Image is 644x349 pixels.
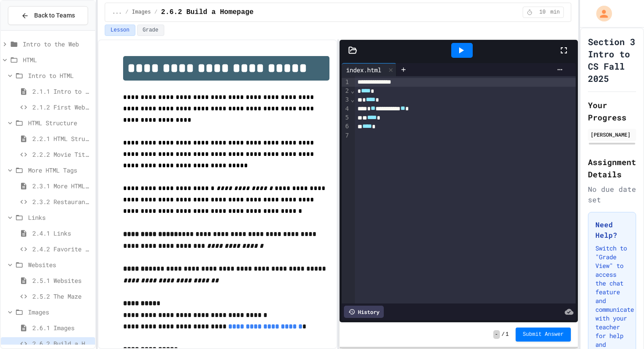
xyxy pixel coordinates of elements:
[28,166,92,175] span: More HTML Tags
[137,25,164,36] button: Grade
[32,229,92,238] span: 2.4.1 Links
[8,6,88,25] button: Back to Teams
[28,213,92,222] span: Links
[342,105,350,113] div: 4
[344,306,384,318] div: History
[588,99,636,123] h2: Your Progress
[506,331,509,338] span: 1
[350,87,355,94] span: Fold line
[523,331,564,338] span: Submit Answer
[32,181,92,190] span: 2.3.1 More HTML Tags
[342,65,386,74] div: index.html
[28,307,92,317] span: Images
[34,11,75,20] span: Back to Teams
[516,328,571,342] button: Submit Answer
[132,9,151,16] span: Images
[591,130,633,138] div: [PERSON_NAME]
[32,292,92,301] span: 2.5.2 The Maze
[342,78,350,87] div: 1
[23,39,92,49] span: Intro to the Web
[32,339,92,348] span: 2.6.2 Build a Homepage
[342,122,350,131] div: 6
[32,276,92,285] span: 2.5.1 Websites
[493,330,500,339] span: -
[502,331,505,338] span: /
[550,9,560,16] span: min
[342,87,350,95] div: 2
[588,35,636,85] h1: Section 3 Intro to CS Fall 2025
[535,9,549,16] span: 10
[32,87,92,96] span: 2.1.1 Intro to HTML
[342,95,350,104] div: 3
[342,113,350,122] div: 5
[587,4,614,24] div: My Account
[342,63,396,76] div: index.html
[161,7,254,18] span: 2.6.2 Build a Homepage
[595,219,629,240] h3: Need Help?
[32,150,92,159] span: 2.2.2 Movie Title
[154,9,157,16] span: /
[105,25,135,36] button: Lesson
[32,323,92,332] span: 2.6.1 Images
[588,156,636,180] h2: Assignment Details
[342,131,350,140] div: 7
[28,118,92,127] span: HTML Structure
[32,244,92,254] span: 2.4.2 Favorite Links
[125,9,128,16] span: /
[23,55,92,64] span: HTML
[28,260,92,269] span: Websites
[32,134,92,143] span: 2.2.1 HTML Structure
[588,184,636,205] div: No due date set
[112,9,122,16] span: ...
[350,96,355,103] span: Fold line
[32,102,92,112] span: 2.1.2 First Webpage
[32,197,92,206] span: 2.3.2 Restaurant Menu
[28,71,92,80] span: Intro to HTML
